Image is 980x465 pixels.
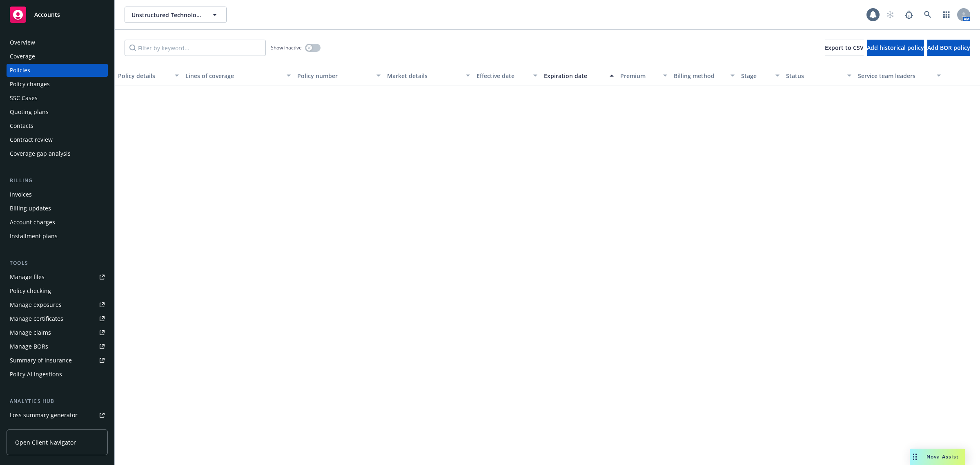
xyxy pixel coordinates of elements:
a: Policy changes [7,78,108,91]
div: Tools [7,259,108,267]
a: Manage files [7,271,108,284]
div: Policies [10,64,30,77]
button: Expiration date [541,66,617,85]
input: Filter by keyword... [125,40,266,56]
span: Unstructured Technologies, Inc. [131,11,202,19]
button: Policy details [115,66,182,85]
a: Invoices [7,188,108,201]
a: Coverage gap analysis [7,147,108,160]
div: Manage BORs [10,340,48,353]
button: Policy number [294,66,384,85]
div: Summary of insurance [10,354,72,367]
a: SSC Cases [7,92,108,105]
a: Summary of insurance [7,354,108,367]
span: Add BOR policy [927,44,970,51]
div: Manage files [10,271,45,284]
div: Policy number [297,72,372,80]
div: Lines of coverage [185,72,282,80]
a: Manage certificates [7,312,108,325]
button: Status [783,66,855,85]
button: Lines of coverage [182,66,294,85]
button: Effective date [473,66,541,85]
a: Accounts [7,3,108,26]
div: Policy details [118,72,170,80]
span: Show inactive [271,44,302,51]
button: Add BOR policy [927,40,970,56]
div: Contract review [10,133,53,146]
a: Policies [7,64,108,77]
div: SSC Cases [10,92,38,105]
a: Billing updates [7,202,108,215]
button: Premium [617,66,671,85]
div: Policy AI ingestions [10,368,62,381]
span: Nova Assist [927,453,959,460]
div: Drag to move [910,449,920,465]
span: Export to CSV [825,44,864,51]
a: Loss summary generator [7,409,108,422]
div: Effective date [477,72,528,80]
div: Premium [620,72,659,80]
a: Report a Bug [901,7,917,23]
span: Add historical policy [867,44,924,51]
a: Manage BORs [7,340,108,353]
span: Open Client Navigator [15,438,76,447]
a: Contract review [7,133,108,146]
button: Stage [738,66,783,85]
div: Analytics hub [7,397,108,405]
div: Market details [387,72,461,80]
button: Unstructured Technologies, Inc. [125,7,227,23]
div: Overview [10,36,35,49]
a: Search [920,7,936,23]
button: Market details [384,66,474,85]
a: Overview [7,36,108,49]
a: Coverage [7,50,108,63]
span: Accounts [34,11,60,18]
div: Policy changes [10,78,50,91]
button: Billing method [670,66,738,85]
a: Account charges [7,216,108,229]
div: Policy checking [10,284,51,297]
a: Start snowing [882,7,898,23]
div: Billing updates [10,202,51,215]
div: Status [786,72,842,80]
a: Manage claims [7,326,108,339]
div: Service team leaders [858,72,932,80]
div: Manage exposures [10,298,62,311]
div: Invoices [10,188,32,201]
button: Add historical policy [867,40,924,56]
div: Quoting plans [10,105,49,118]
a: Policy checking [7,284,108,297]
div: Billing method [674,72,726,80]
a: Quoting plans [7,105,108,118]
div: Coverage gap analysis [10,147,71,160]
a: Installment plans [7,230,108,243]
div: Expiration date [544,72,605,80]
div: Account charges [10,216,55,229]
a: Contacts [7,119,108,132]
a: Switch app [938,7,955,23]
div: Manage claims [10,326,51,339]
div: Coverage [10,50,35,63]
button: Nova Assist [910,449,965,465]
div: Loss summary generator [10,409,78,422]
a: Manage exposures [7,298,108,311]
div: Manage certificates [10,312,63,325]
div: Billing [7,177,108,185]
button: Export to CSV [825,40,864,56]
div: Installment plans [10,230,58,243]
button: Service team leaders [855,66,944,85]
div: Contacts [10,119,33,132]
div: Stage [741,72,771,80]
a: Policy AI ingestions [7,368,108,381]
